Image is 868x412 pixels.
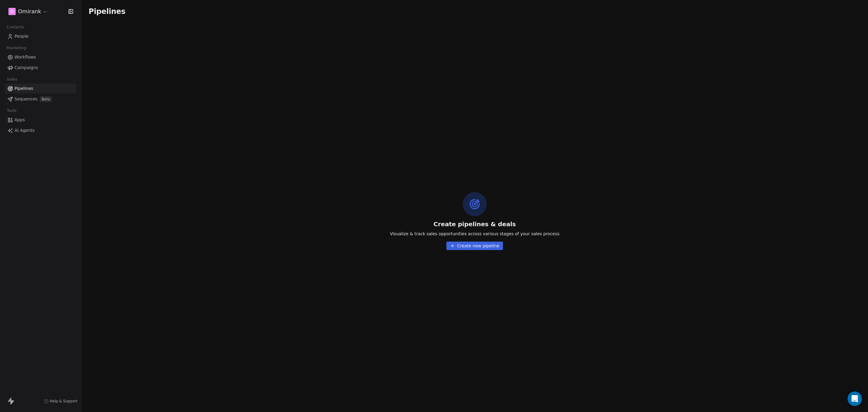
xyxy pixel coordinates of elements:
a: Apps [5,115,76,125]
span: Tools [4,106,19,115]
span: Omirank [18,8,41,15]
a: Pipelines [5,84,76,93]
span: Apps [14,117,25,123]
span: Pipelines [14,85,33,92]
button: Create new pipeline [446,242,503,250]
a: Campaigns [5,63,76,73]
a: Help & Support [44,399,77,404]
span: Campaigns [14,65,38,71]
a: AI Agents [5,125,76,135]
span: People [14,33,29,40]
span: Create pipelines & deals [433,220,516,228]
span: O [10,8,14,14]
span: Workflows [14,54,36,60]
span: Beta [40,96,52,102]
div: Open Intercom Messenger [848,391,862,406]
a: People [5,31,76,41]
a: Workflows [5,52,76,62]
button: OOmirank [7,6,49,17]
span: Marketing [4,43,29,52]
span: Sales [4,75,20,84]
span: Sequences [14,96,37,102]
span: Help & Support [50,399,77,404]
span: Visualize & track sales opportunities across various stages of your sales process [390,231,560,237]
span: Contacts [4,23,27,32]
span: AI Agents [14,127,35,134]
span: Pipelines [89,7,125,16]
a: SequencesBeta [5,94,76,104]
